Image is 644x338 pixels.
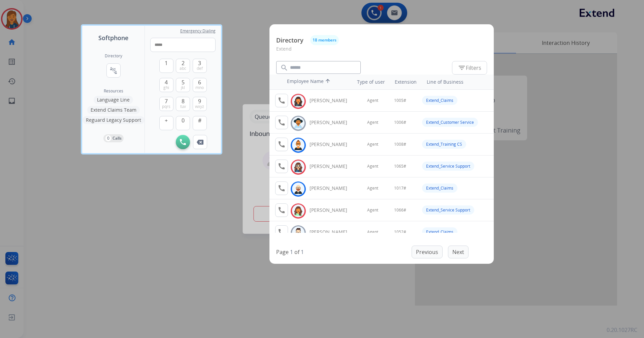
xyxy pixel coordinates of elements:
button: Filters [452,61,487,75]
div: Extend_Customer Service [422,118,478,127]
img: avatar [293,184,303,194]
button: 18 members [310,35,339,45]
span: Agent [367,186,378,191]
span: ghi [163,85,169,90]
span: abc [180,66,186,71]
span: 6 [198,78,201,86]
img: avatar [293,228,303,238]
th: Extension [391,75,420,89]
span: pqrs [162,104,170,109]
div: Extend_Training CS [422,140,466,149]
img: avatar [293,96,303,107]
button: 4ghi [159,78,173,92]
div: [PERSON_NAME] [310,207,355,214]
mat-icon: call [278,228,286,236]
img: avatar [293,162,303,172]
mat-icon: call [278,140,286,148]
mat-icon: call [278,206,286,214]
span: 3 [198,59,201,67]
button: 6mno [193,78,207,92]
p: Extend [276,45,487,58]
button: 5jkl [176,78,190,92]
span: Softphone [98,33,128,43]
button: 9wxyz [193,97,207,111]
span: Agent [367,120,378,125]
h2: Directory [105,53,122,59]
div: Extend_Claims [422,184,457,193]
span: tuv [180,104,186,109]
div: Extend_Service Support [422,205,474,215]
div: [PERSON_NAME] [310,229,355,235]
span: jkl [181,85,185,90]
span: wxyz [195,104,204,109]
p: 0 [105,135,111,141]
div: [PERSON_NAME] [310,119,355,126]
div: Extend_Claims [422,96,457,105]
button: 1 [159,59,173,73]
span: 1005# [394,98,406,103]
button: Language Line [94,96,133,104]
button: 2abc [176,59,190,73]
span: Agent [367,229,378,235]
div: [PERSON_NAME] [310,163,355,170]
span: Agent [367,142,378,147]
span: Agent [367,98,378,103]
div: [PERSON_NAME] [310,141,355,148]
div: Extend_Claims [422,227,457,236]
span: 0 [182,116,185,124]
span: # [198,116,201,124]
button: Extend Claims Team [87,106,140,114]
span: Resources [104,88,123,94]
span: 8 [182,97,185,105]
span: 1066# [394,207,406,213]
mat-icon: call [278,184,286,192]
p: Calls [112,135,122,141]
mat-icon: connect_without_contact [109,66,118,75]
img: avatar [293,140,303,150]
div: Extend_Service Support [422,162,474,171]
span: Agent [367,164,378,169]
mat-icon: call [278,118,286,126]
span: Emergency Dialing [180,28,216,34]
mat-icon: call [278,162,286,170]
mat-icon: call [278,96,286,105]
span: Filters [458,64,481,72]
span: 1065# [394,164,406,169]
img: avatar [293,206,303,216]
img: avatar [293,118,303,129]
button: 0Calls [103,134,124,142]
button: 7pqrs [159,97,173,111]
button: 3def [193,59,207,73]
p: Directory [276,36,303,45]
span: 1017# [394,186,406,191]
mat-icon: arrow_upward [324,78,332,86]
button: 8tuv [176,97,190,111]
span: def [197,66,203,71]
th: Line of Business [423,75,490,89]
span: mno [195,85,204,90]
div: [PERSON_NAME] [310,97,355,104]
th: Employee Name [284,75,344,89]
button: # [193,116,207,130]
p: of [294,248,299,256]
mat-icon: search [280,64,288,72]
span: Agent [367,207,378,213]
th: Type of user [348,75,388,89]
span: 2 [182,59,185,67]
button: 0 [176,116,190,130]
p: 0.20.1027RC [607,326,637,334]
span: 7 [165,97,168,105]
span: + [165,116,168,124]
span: 1008# [394,142,406,147]
div: [PERSON_NAME] [310,185,355,192]
p: Page [276,248,289,256]
img: call-button [197,140,203,145]
button: + [159,116,173,130]
span: 9 [198,97,201,105]
img: call-button [180,139,186,145]
span: 5 [182,78,185,86]
button: Reguard Legacy Support [83,116,144,124]
mat-icon: filter_list [458,64,466,72]
span: 1 [165,59,168,67]
span: 4 [165,78,168,86]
